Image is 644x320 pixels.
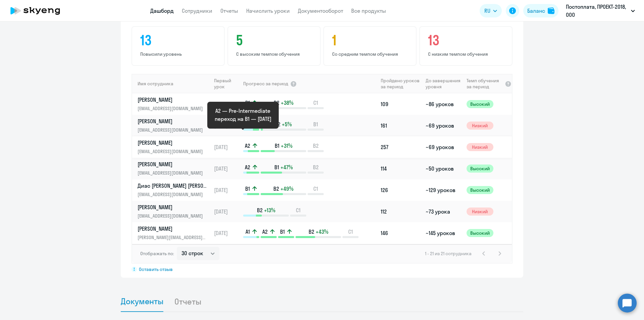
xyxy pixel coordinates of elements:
[423,158,464,179] td: ~50 уроков
[378,244,423,265] td: 70
[245,164,250,171] span: A2
[296,207,301,214] span: C1
[140,32,218,48] h4: 13
[332,51,410,57] p: Со средним темпом обучения
[281,99,293,106] span: +38%
[467,122,493,130] span: Низкий
[527,7,545,15] div: Баланс
[313,121,318,128] span: B1
[378,158,423,179] td: 114
[121,296,163,306] span: Документы
[245,142,250,149] span: A2
[309,228,314,235] span: B2
[423,201,464,222] td: ~73 урока
[425,250,472,257] span: 1 - 21 из 21 сотрудника
[467,186,493,194] span: Высокий
[428,51,506,57] p: С низким темпом обучения
[313,99,318,106] span: C1
[378,115,423,136] td: 161
[423,74,464,93] th: До завершения уровня
[480,4,502,17] button: RU
[138,139,207,146] p: [PERSON_NAME]
[264,207,275,214] span: +13%
[280,185,293,192] span: +49%
[139,266,173,272] span: Оставить отзыв
[211,158,243,179] td: [DATE]
[378,222,423,244] td: 146
[138,161,211,177] a: [PERSON_NAME][EMAIL_ADDRESS][DOMAIN_NAME]
[467,78,503,90] span: Темп обучения за период
[138,225,211,241] a: [PERSON_NAME][PERSON_NAME][EMAIL_ADDRESS][DOMAIN_NAME]
[245,99,250,106] span: B1
[138,105,207,112] p: [EMAIL_ADDRESS][DOMAIN_NAME]
[138,203,207,211] p: [PERSON_NAME]
[313,185,318,192] span: C1
[313,164,319,171] span: B2
[138,234,207,241] p: [PERSON_NAME][EMAIL_ADDRESS][DOMAIN_NAME]
[467,208,493,216] span: Низкий
[484,7,490,15] span: RU
[150,7,174,14] a: Дашборд
[211,179,243,201] td: [DATE]
[211,136,243,158] td: [DATE]
[423,244,464,265] td: ~11 уроков
[257,207,263,214] span: B2
[138,118,211,134] a: [PERSON_NAME][EMAIL_ADDRESS][DOMAIN_NAME]
[121,291,523,312] ul: Tabs
[138,126,207,134] p: [EMAIL_ADDRESS][DOMAIN_NAME]
[211,93,243,115] td: [DATE]
[138,191,207,198] p: [EMAIL_ADDRESS][DOMAIN_NAME]
[467,143,493,151] span: Низкий
[428,32,506,48] h4: 13
[282,121,292,128] span: +5%
[182,7,212,14] a: Сотрудники
[298,7,343,14] a: Документооборот
[211,201,243,222] td: [DATE]
[562,3,638,19] button: Постоплата, ПРОЕКТ-2018, ООО
[423,115,464,136] td: ~69 уроков
[280,164,293,171] span: +47%
[316,228,328,235] span: +43%
[138,96,211,112] a: [PERSON_NAME][EMAIL_ADDRESS][DOMAIN_NAME]
[423,136,464,158] td: ~69 уроков
[378,93,423,115] td: 109
[211,244,243,265] td: [DATE]
[273,185,279,192] span: B2
[138,161,207,168] p: [PERSON_NAME]
[138,203,211,220] a: [PERSON_NAME][EMAIL_ADDRESS][DOMAIN_NAME]
[138,225,207,232] p: [PERSON_NAME]
[332,32,410,48] h4: 1
[211,222,243,244] td: [DATE]
[467,229,493,237] span: Высокий
[245,185,250,192] span: B1
[378,74,423,93] th: Пройдено уроков за период
[351,7,386,14] a: Все продукты
[140,250,174,257] span: Отображать по:
[523,4,558,17] button: Балансbalance
[138,212,207,220] p: [EMAIL_ADDRESS][DOMAIN_NAME]
[348,228,353,235] span: C1
[274,164,279,171] span: B1
[132,74,211,93] th: Имя сотрудника
[220,7,238,14] a: Отчеты
[423,179,464,201] td: ~129 уроков
[262,228,268,235] span: A2
[243,81,288,87] span: Прогресс за период
[548,7,554,14] img: balance
[274,99,279,106] span: B2
[275,142,279,149] span: B1
[215,115,271,123] p: переход на B1 — [DATE]
[138,169,207,177] p: [EMAIL_ADDRESS][DOMAIN_NAME]
[138,148,207,155] p: [EMAIL_ADDRESS][DOMAIN_NAME]
[138,96,207,103] p: [PERSON_NAME]
[378,201,423,222] td: 112
[467,165,493,173] span: Высокий
[423,222,464,244] td: ~145 уроков
[246,7,290,14] a: Начислить уроки
[138,118,207,125] p: [PERSON_NAME]
[313,142,319,149] span: B2
[211,74,243,93] th: Первый урок
[423,93,464,115] td: ~86 уроков
[378,179,423,201] td: 126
